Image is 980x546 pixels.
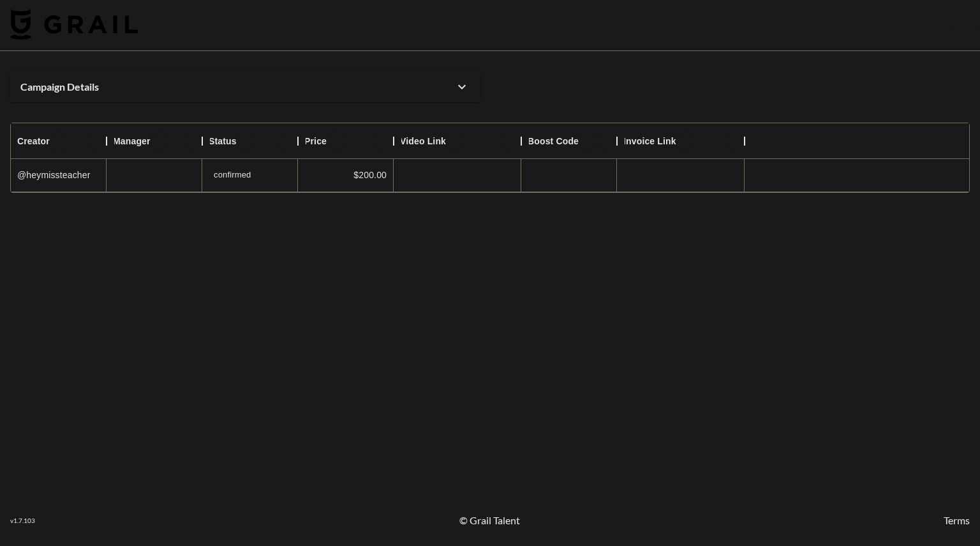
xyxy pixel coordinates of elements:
[459,514,520,527] div: © Grail Talent
[10,9,138,40] img: Grail Talent
[183,132,202,151] button: Menu
[209,123,237,159] div: Status
[50,132,68,150] button: Sort
[327,132,345,150] button: Sort
[944,514,970,526] a: Terms
[725,132,745,151] button: Menu
[375,132,394,151] button: Menu
[579,132,597,150] button: Sort
[107,123,202,159] div: Manager
[446,132,464,150] button: Sort
[623,123,676,159] div: Invoice Link
[400,123,446,159] div: Video Link
[202,123,298,159] div: Status
[237,132,255,150] button: Sort
[17,123,50,159] div: Creator
[304,123,327,159] div: Price
[598,132,617,151] button: Menu
[617,123,745,159] div: Invoice Link
[952,13,977,38] button: open drawer
[10,72,480,102] div: Campaign Details
[521,123,617,159] div: Boost Code
[394,123,521,159] div: Video Link
[151,132,168,150] button: Sort
[10,517,35,525] div: v 1.7.103
[11,123,107,159] div: Creator
[11,159,107,192] div: @heymissteacher
[502,132,521,151] button: Menu
[113,123,151,159] div: Manager
[20,80,99,93] strong: Campaign Details
[676,132,694,150] button: Sort
[528,123,579,159] div: Boost Code
[279,132,298,151] button: Menu
[209,169,256,181] span: confirmed
[298,123,394,159] div: Price
[87,132,107,151] button: Menu
[353,169,387,181] div: $200.00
